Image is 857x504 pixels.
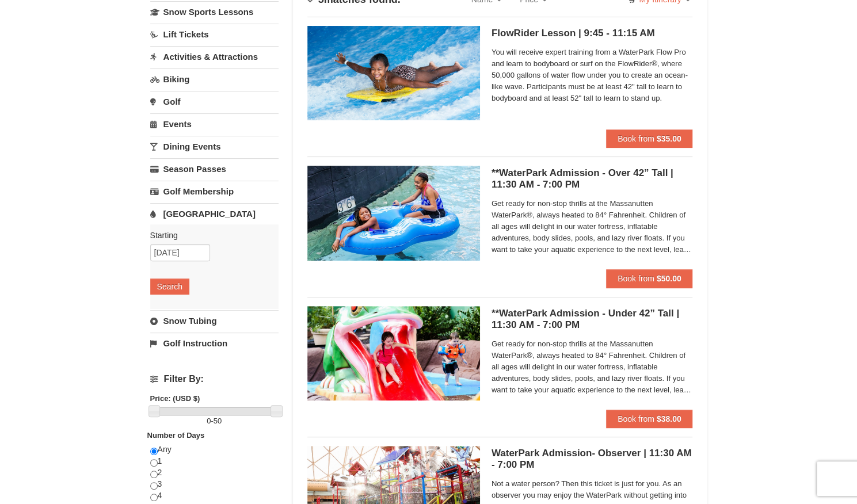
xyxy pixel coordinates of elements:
img: 6619917-216-363963c7.jpg [307,26,480,120]
a: Activities & Attractions [150,46,279,67]
strong: $50.00 [657,274,681,283]
span: Get ready for non-stop thrills at the Massanutten WaterPark®, always heated to 84° Fahrenheit. Ch... [492,338,693,396]
button: Book from $35.00 [606,129,693,148]
a: Golf Membership [150,181,279,202]
span: Book from [618,414,654,423]
a: Dining Events [150,136,279,157]
a: Golf Instruction [150,333,279,354]
button: Book from $38.00 [606,410,693,428]
a: Snow Tubing [150,310,279,331]
span: 50 [214,417,222,425]
strong: $38.00 [657,414,681,423]
h5: WaterPark Admission- Observer | 11:30 AM - 7:00 PM [492,448,693,471]
span: Book from [618,274,654,283]
strong: Price: (USD $) [150,394,200,403]
img: 6619917-720-80b70c28.jpg [307,166,480,260]
button: Search [150,278,189,295]
h5: FlowRider Lesson | 9:45 - 11:15 AM [492,28,693,39]
a: Golf [150,91,279,112]
label: - [150,415,279,427]
a: Lift Tickets [150,24,279,45]
span: Get ready for non-stop thrills at the Massanutten WaterPark®, always heated to 84° Fahrenheit. Ch... [492,198,693,255]
h4: Filter By: [150,374,279,384]
strong: $35.00 [657,134,681,143]
a: Biking [150,68,279,90]
button: Book from $50.00 [606,269,693,288]
span: You will receive expert training from a WaterPark Flow Pro and learn to bodyboard or surf on the ... [492,47,693,104]
label: Starting [150,230,270,241]
h5: **WaterPark Admission - Over 42” Tall | 11:30 AM - 7:00 PM [492,167,693,190]
strong: Number of Days [147,431,205,440]
a: Snow Sports Lessons [150,1,279,22]
span: 0 [207,417,211,425]
a: Season Passes [150,158,279,180]
h5: **WaterPark Admission - Under 42” Tall | 11:30 AM - 7:00 PM [492,308,693,331]
a: [GEOGRAPHIC_DATA] [150,203,279,224]
img: 6619917-732-e1c471e4.jpg [307,306,480,400]
a: Events [150,113,279,135]
span: Book from [618,134,654,143]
